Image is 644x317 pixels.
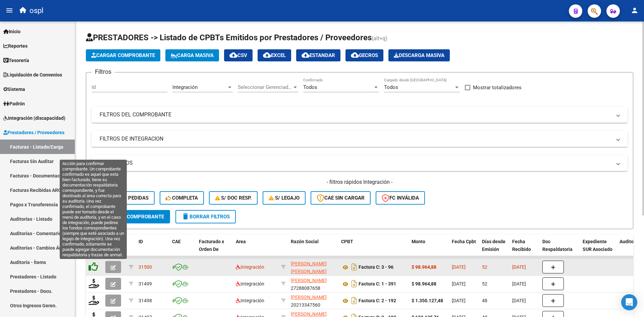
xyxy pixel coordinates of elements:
span: Sistema [3,86,25,93]
button: Gecros [345,49,383,61]
button: CSV [224,49,253,61]
span: 52 [482,264,487,270]
span: Integración [236,298,264,303]
mat-icon: cloud_download [263,51,271,59]
mat-icon: cloud_download [351,51,359,59]
mat-panel-title: FILTROS DE INTEGRACION [100,135,611,143]
span: CAE [172,239,181,244]
span: Estandar [302,52,335,58]
span: 52 [482,281,487,286]
div: 27310451121 [291,260,336,274]
button: Borrar Filtros [175,210,236,223]
i: Descargar documento [350,278,359,289]
mat-panel-title: FILTROS DEL COMPROBANTE [100,111,611,118]
span: Padrón [3,100,25,107]
button: CAE SIN CARGAR [311,191,371,205]
span: Mostrar totalizadores [473,84,522,92]
span: Todos [384,84,398,90]
span: CAE SIN CARGAR [317,195,365,201]
span: S/ Doc Resp. [215,195,252,201]
span: Razón Social [291,239,319,244]
strong: $ 98.964,88 [412,264,436,270]
datatable-header-cell: Expediente SUR Asociado [580,234,617,264]
span: Borrar Filtros [181,214,230,220]
span: Liquidación de Convenios [3,71,62,78]
button: S/ Doc Resp. [209,191,258,205]
button: Cargar Comprobante [86,49,160,61]
span: Tesorería [3,57,29,64]
span: Monto [412,239,425,244]
span: Expediente SUR Asociado [583,239,612,252]
strong: Factura C: 2 - 192 [359,298,396,304]
span: Fecha Recibido [512,239,531,252]
button: Estandar [296,49,340,61]
button: FC Inválida [376,191,425,205]
mat-panel-title: MAS FILTROS [100,159,611,167]
span: FC Inválida [382,195,419,201]
span: [DATE] [452,298,466,303]
mat-expansion-panel-header: FILTROS DE INTEGRACION [92,131,628,147]
span: Carga Masiva [171,52,214,58]
span: Integración [172,84,198,90]
span: [DATE] [452,281,466,286]
mat-icon: search [98,212,106,220]
datatable-header-cell: ID [136,234,169,264]
strong: Factura C: 3 - 96 [359,265,393,270]
span: Facturado x Orden De [199,239,224,252]
i: Descargar documento [350,262,359,272]
mat-expansion-panel-header: FILTROS DEL COMPROBANTE [92,107,628,123]
span: Doc Respaldatoria [542,239,573,252]
span: [PERSON_NAME] [291,295,327,300]
datatable-header-cell: CAE [169,234,196,264]
span: Descarga Masiva [394,52,444,58]
datatable-header-cell: Fecha Cpbt [449,234,479,264]
span: CSV [229,52,247,58]
strong: $ 98.964,88 [412,281,436,286]
button: Descarga Masiva [388,49,450,61]
span: PRESTADORES -> Listado de CPBTs Emitidos por Prestadores / Proveedores [86,33,372,42]
div: Open Intercom Messenger [621,294,637,310]
datatable-header-cell: Facturado x Orden De [196,234,233,264]
span: [PERSON_NAME] [291,278,327,283]
button: EXCEL [258,49,291,61]
span: 48 [482,298,487,303]
span: [DATE] [512,281,526,286]
span: Conf. no pedidas [98,195,149,201]
button: Completa [160,191,204,205]
i: Descargar documento [350,295,359,306]
span: Area [236,239,246,244]
datatable-header-cell: Días desde Emisión [479,234,509,264]
span: 31499 [139,281,152,286]
button: Carga Masiva [165,49,219,61]
app-download-masive: Descarga masiva de comprobantes (adjuntos) [388,49,450,61]
button: S/ legajo [263,191,306,205]
datatable-header-cell: Razón Social [288,234,338,264]
strong: Factura C: 1 - 391 [359,281,396,287]
datatable-header-cell: CPBT [338,234,409,264]
span: [DATE] [512,264,526,270]
mat-icon: person [631,6,639,14]
span: EXCEL [263,52,286,58]
span: Gecros [351,52,378,58]
span: Integración (discapacidad) [3,114,65,122]
button: Buscar Comprobante [92,210,170,223]
span: [DATE] [452,264,466,270]
mat-icon: cloud_download [229,51,237,59]
span: (alt+q) [372,35,387,42]
span: ID [139,239,143,244]
mat-icon: cloud_download [302,51,310,59]
span: [PERSON_NAME] [291,311,327,317]
span: Inicio [3,28,20,35]
datatable-header-cell: Doc Respaldatoria [540,234,580,264]
span: [DATE] [512,298,526,303]
h3: Filtros [92,67,115,76]
span: Auditoria [620,239,639,244]
datatable-header-cell: Monto [409,234,449,264]
strong: $ 1.350.127,48 [412,298,443,303]
span: Integración [236,281,264,286]
span: Días desde Emisión [482,239,505,252]
mat-icon: delete [181,212,190,220]
datatable-header-cell: Area [233,234,278,264]
mat-expansion-panel-header: MAS FILTROS [92,155,628,171]
button: Conf. no pedidas [92,191,155,205]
